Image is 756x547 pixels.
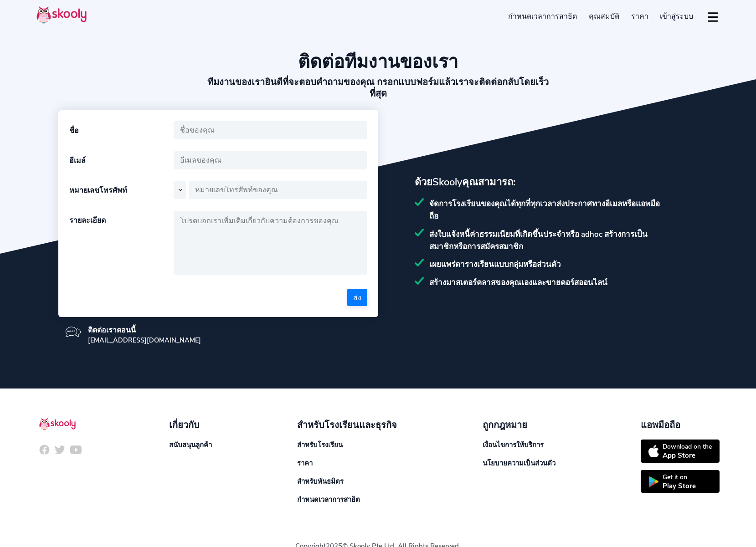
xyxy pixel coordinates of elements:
[415,228,698,252] div: ส่งใบแจ้งหนี้ค่าธรรมเนียมที่เกิดขึ้นประจำหรือ adhoc สร้างการเป็นสมาชิกหรือการสมัครสมาชิก
[663,473,696,481] div: Get it on
[169,440,212,450] a: สนับสนุนลูกค้า
[297,418,397,432] div: สำหรับโรงเรียนและธุรกิจ
[663,451,712,460] div: App Store
[663,442,712,451] div: Download on the
[654,8,699,24] a: เข้าสู่ระบบ
[69,151,174,169] div: อีเมล์
[36,51,720,73] h1: ติดต่อทีมงานของเรา
[54,444,66,455] img: icon-twitter
[88,324,201,336] div: ติดต่อเราตอนนี้
[648,445,659,457] img: icon-appstore
[36,6,87,24] img: Skooly
[189,181,367,199] input: หมายเลขโทรศัพท์ของคุณ
[415,276,698,288] div: สร้างมาสเตอร์คลาสของคุณเองและขายคอร์สออนไลน์
[174,151,367,169] input: อีเมลของคุณ
[174,121,367,139] input: ชื่อของคุณ
[207,77,549,99] h2: ทีมงานของเรายินดีที่จะตอบคำถามของคุณ กรอกแบบฟอร์มแล้วเราจะติดต่อกลับโดยเร็วที่สุด
[297,476,344,487] a: สำหรับพันธมิตร
[415,258,698,270] div: เผยแพร่ตารางเรียนแบบกลุ่มหรือส่วนตัว
[641,470,720,493] a: Get it onPlay Store
[432,175,462,189] span: Skooly
[69,211,174,277] div: รายละเอียด
[88,336,201,345] div: [EMAIL_ADDRESS][DOMAIN_NAME]
[69,181,174,199] div: หมายเลขโทรศัพท์
[69,121,174,139] div: ชื่อ
[648,476,659,487] img: icon-playstore
[583,8,625,24] a: คุณสมบัติ
[297,459,313,468] span: ราคา
[347,289,367,306] button: ส่ง
[415,197,698,222] div: จัดการโรงเรียนของคุณได้ทุกที่ทุกเวลาส่งประกาศทางอีเมลหรือแอพมือถือ
[483,440,544,450] a: เงื่อนไขการให้บริการ
[415,174,698,190] div: ด้วย คุณสามารถ:
[660,11,693,21] span: เข้าสู่ระบบ
[297,494,360,505] a: กำหนดเวลาการสาธิต
[169,418,212,432] div: เกี่ยวกับ
[483,458,555,469] a: นโยบายความเป็นส่วนตัว
[641,418,720,432] div: แอพมือถือ
[625,8,654,24] a: ราคา
[641,440,720,463] a: Download on theApp Store
[70,444,82,455] img: icon-youtube
[297,440,343,450] a: สำหรับโรงเรียน
[706,6,720,27] button: dropdown menu
[483,418,555,432] div: ถูกกฎหมาย
[297,458,313,469] a: ราคา
[39,444,50,455] img: icon-facebook
[503,8,583,24] a: กำหนดเวลาการสาธิต
[66,324,81,339] img: icon-message
[631,11,648,21] span: ราคา
[39,418,76,430] img: Skooly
